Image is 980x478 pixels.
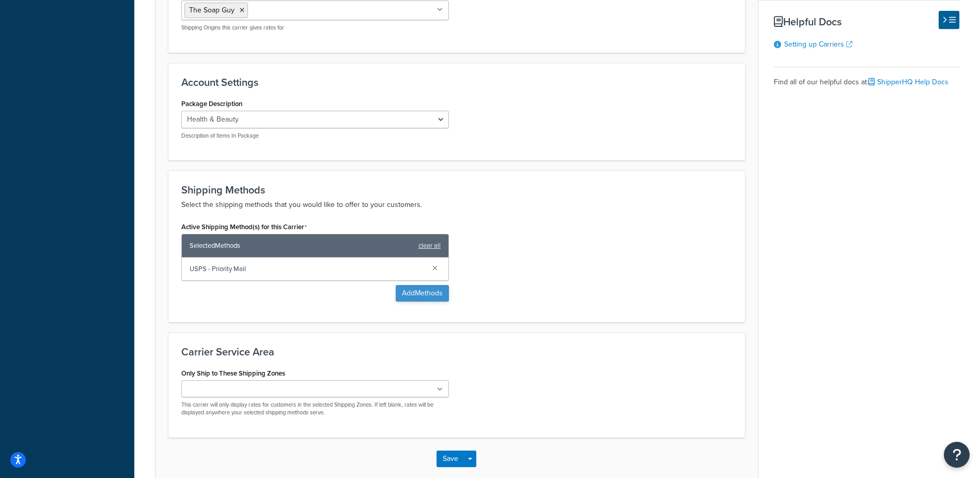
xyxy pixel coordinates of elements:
button: Open Resource Center [944,442,970,468]
span: The Soap Guy [189,5,235,16]
h3: Carrier Service Area [181,346,732,357]
h3: Account Settings [181,77,732,88]
label: Active Shipping Method(s) for this Carrier [181,223,307,231]
p: Description of Items In Package [181,132,449,140]
label: Package Description [181,100,242,108]
label: Only Ship to These Shipping Zones [181,369,285,377]
span: USPS - Priority Mail [190,262,424,276]
a: Setting up Carriers [784,39,852,50]
div: Find all of our helpful docs at: [774,67,959,89]
p: This carrier will only display rates for customers in the selected Shipping Zones. If left blank,... [181,401,449,417]
button: AddMethods [396,285,449,302]
a: clear all [418,238,441,253]
a: ShipperHQ Help Docs [868,77,948,87]
button: Save [437,451,464,467]
p: Select the shipping methods that you would like to offer to your customers. [181,199,732,211]
p: Shipping Origins this carrier gives rates for [181,24,449,32]
h3: Shipping Methods [181,184,732,196]
h3: Helpful Docs [774,16,959,27]
span: Selected Methods [190,238,413,253]
button: Hide Help Docs [939,11,959,29]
